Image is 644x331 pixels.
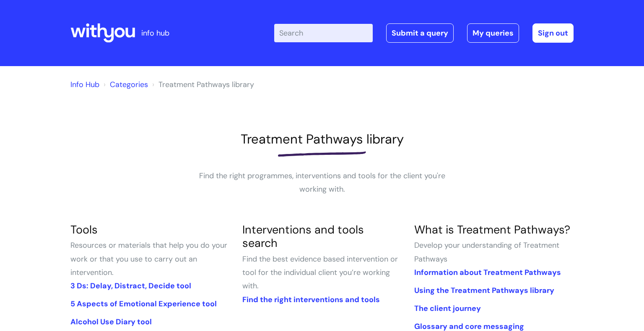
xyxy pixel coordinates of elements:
[274,24,373,42] input: Search
[141,26,169,40] p: info hub
[414,240,559,264] span: Develop your understanding of Treatment Pathways
[242,222,364,250] a: Interventions and tools search
[70,299,217,309] a: 5 Aspects of Emotional Experience tool
[414,285,554,295] a: Using the Treatment Pathways library
[414,222,570,237] a: What is Treatment Pathways?
[101,78,148,91] li: Solution home
[274,23,574,43] div: | -
[70,131,574,147] h1: Treatment Pathways library
[196,169,448,196] p: Find the right programmes, interventions and tools for the client you're working with.
[70,80,99,90] a: Info Hub
[70,240,227,277] span: Resources or materials that help you do your work or that you use to carry out an intervention.
[70,281,191,291] a: 3 Ds: Delay, Distract, Decide tool
[532,23,574,43] a: Sign out
[386,23,454,43] a: Submit a query
[70,317,152,327] a: Alcohol Use Diary tool
[242,254,398,291] span: Find the best evidence based intervention or tool for the individual client you’re working with.
[414,303,481,313] a: The client journey
[414,267,561,277] a: Information about Treatment Pathways
[467,23,519,43] a: My queries
[110,80,148,90] a: Categories
[150,78,254,91] li: Treatment Pathways library
[242,295,380,305] a: Find the right interventions and tools
[70,222,98,237] a: Tools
